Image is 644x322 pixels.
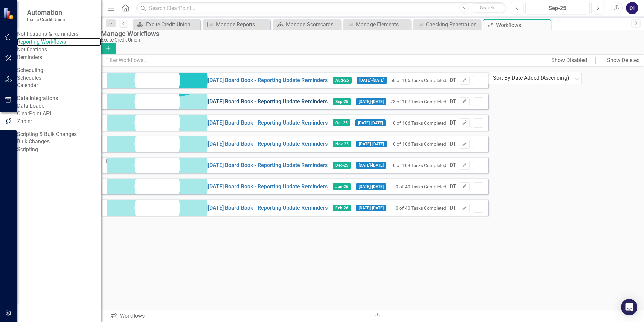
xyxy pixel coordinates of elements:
div: DT [450,77,456,84]
a: [DATE] Board Book - Reporting Update Reminders [208,204,328,212]
span: Search [480,5,494,10]
a: [DATE] Board Book - Reporting Update Reminders [208,140,328,148]
div: DT [450,98,456,106]
div: Workflows [496,21,549,29]
a: Notifications [17,46,101,54]
div: Sep-25 [528,4,587,12]
span: [DATE] - [DATE] [356,205,386,211]
div: Excite Credit Union [101,37,641,43]
a: Bulk Changes [17,138,101,146]
span: Aug-25 [333,77,352,84]
div: Scheduling [17,66,43,74]
a: [DATE] Board Book - Reporting Update Reminders [208,162,328,169]
span: Sep-25 [333,98,351,105]
span: Oct-25 [333,119,350,126]
a: [DATE] Board Book - Reporting Update Reminders [208,77,328,84]
a: Calendar [17,82,101,89]
a: [DATE] Board Book - Reporting Update Reminders [208,98,328,106]
small: Excite Credit Union [27,17,65,22]
div: Manage Reports [216,20,269,29]
a: Manage Scorecards [275,20,339,29]
span: Nov-25 [333,141,351,147]
span: [DATE] - [DATE] [356,98,386,105]
div: DT [450,140,456,148]
div: Manage Workflows [101,30,641,37]
span: [DATE] - [DATE] [356,183,386,190]
span: Feb-26 [333,205,351,211]
a: ClearPoint API [17,110,101,118]
div: Checking Penetration [426,20,479,29]
span: Jan-26 [333,183,351,190]
div: Notifications & Reminders [17,30,78,38]
div: DT [450,162,456,169]
a: [DATE] Board Book - Reporting Update Reminders [208,183,328,191]
a: Zapier [17,118,101,126]
small: 0 of 106 Tasks Completed [393,120,446,126]
span: Dec-25 [333,162,351,169]
div: Excite Credit Union Board Book [146,20,199,29]
small: 0 of 109 Tasks Completed [393,163,446,168]
a: Reporting Workflows [17,38,101,46]
button: Sep-25 [525,2,590,14]
small: 0 of 106 Tasks Completed [393,141,446,147]
a: Excite Credit Union Board Book [135,20,199,29]
small: 0 of 40 Tasks Completed [396,184,446,189]
a: Schedules [17,74,101,82]
a: [DATE] Board Book - Reporting Update Reminders [208,119,328,127]
a: Scripting [17,146,101,154]
span: Automation [27,8,65,17]
img: ClearPoint Strategy [3,7,15,20]
span: [DATE] - [DATE] [355,119,386,126]
div: DT [450,119,456,127]
a: Reminders [17,54,101,61]
div: Show Deleted [607,57,640,64]
div: Data Integrations [17,95,58,102]
div: Manage Elements [356,20,409,29]
a: Manage Elements [345,20,409,29]
div: DT [450,183,456,191]
div: Workflows [110,312,367,320]
div: Manage Scorecards [286,20,339,29]
a: Data Loader [17,102,101,110]
span: [DATE] - [DATE] [356,162,386,169]
button: DT [626,2,638,14]
small: 0 of 40 Tasks Completed [396,205,446,211]
input: Filter Workflows... [101,54,536,67]
small: 23 of 107 Tasks Completed [390,99,446,104]
div: Scripting & Bulk Changes [17,131,77,138]
a: Checking Penetration [415,20,479,29]
small: 58 of 106 Tasks Completed [390,78,446,83]
input: Search ClearPoint... [136,2,506,14]
div: DT [450,204,456,212]
button: Search [471,3,504,13]
a: Manage Reports [205,20,269,29]
span: [DATE] - [DATE] [357,77,387,84]
span: [DATE] - [DATE] [356,141,387,147]
div: Show Disabled [551,57,587,64]
div: Open Intercom Messenger [621,299,637,315]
